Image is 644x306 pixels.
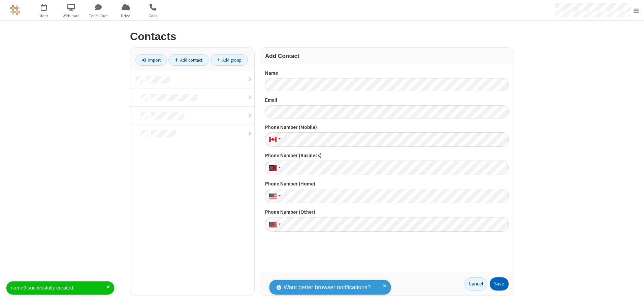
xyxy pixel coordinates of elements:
a: Add group [210,54,248,66]
img: QA Selenium DO NOT DELETE OR CHANGE [10,5,20,15]
a: Import [135,54,167,66]
span: Meet [31,13,57,19]
span: Calls [140,13,166,19]
div: United States: + 1 [265,217,283,232]
label: Name [265,69,509,77]
label: Phone Number (Home) [265,180,509,188]
span: Team Chat [86,13,111,19]
div: United States: + 1 [265,189,283,203]
label: Phone Number (Business) [265,152,509,160]
h3: Add Contact [265,53,509,59]
span: Webinars [59,13,84,19]
span: Drive [113,13,138,19]
label: Email [265,96,509,104]
div: United States: + 1 [265,161,283,175]
a: Add contact [168,54,209,66]
div: Canada: + 1 [265,132,283,147]
div: name9 successfully created. [11,284,106,292]
label: Phone Number (Mobile) [265,124,509,131]
span: Want better browser notifications? [284,283,371,292]
a: Cancel [464,277,487,291]
button: Save [490,277,509,291]
label: Phone Number (Other) [265,208,509,216]
h2: Contacts [130,31,514,42]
